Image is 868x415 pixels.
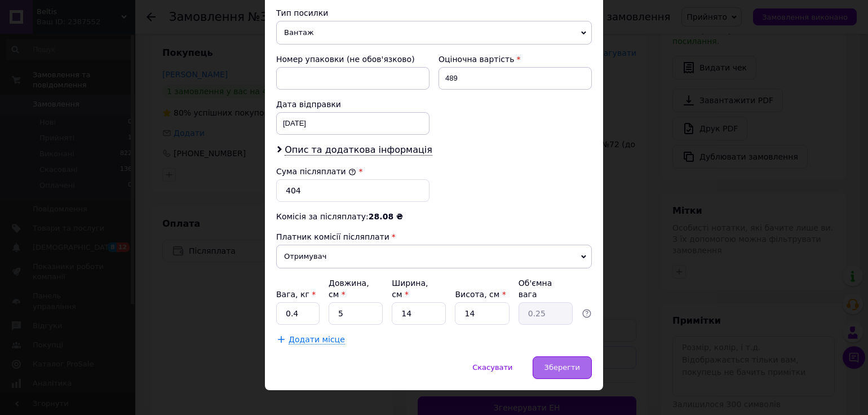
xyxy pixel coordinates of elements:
label: Довжина, см [329,279,369,299]
div: Комісія за післяплату: [276,211,592,222]
span: Отримувач [276,245,592,268]
span: 28.08 ₴ [369,212,403,221]
div: Номер упаковки (не обов'язково) [276,54,429,65]
span: Опис та додаткова інформація [285,144,432,156]
div: Дата відправки [276,99,429,110]
label: Ширина, см [392,279,428,299]
span: Скасувати [472,363,512,372]
div: Об'ємна вага [519,277,573,300]
span: Платник комісії післяплати [276,232,389,241]
span: Вантаж [276,21,592,45]
span: Додати місце [289,335,345,345]
label: Сума післяплати [276,167,356,176]
span: Зберегти [544,363,580,372]
label: Вага, кг [276,290,316,299]
label: Висота, см [455,290,506,299]
div: Оціночна вартість [439,54,592,65]
span: Тип посилки [276,8,328,17]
